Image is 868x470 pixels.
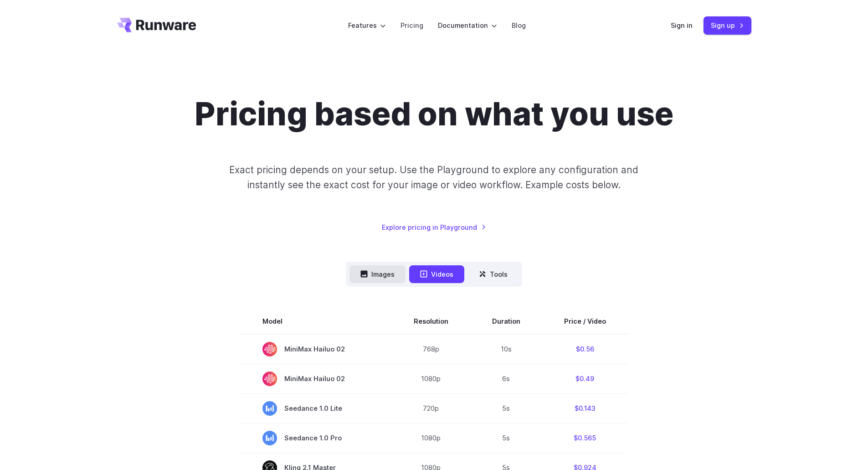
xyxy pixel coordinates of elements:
[392,334,470,364] td: 768p
[512,20,526,31] a: Blog
[401,20,423,31] a: Pricing
[542,364,628,393] td: $0.49
[438,20,497,31] label: Documentation
[542,423,628,453] td: $0.565
[241,309,392,334] th: Model
[470,364,542,393] td: 6s
[470,309,542,334] th: Duration
[262,342,370,356] span: MiniMax Hailuo 02
[262,372,370,386] span: MiniMax Hailuo 02
[704,16,751,34] a: Sign up
[542,334,628,364] td: $0.56
[348,20,386,31] label: Features
[470,334,542,364] td: 10s
[542,309,628,334] th: Price / Video
[212,162,656,193] p: Exact pricing depends on your setup. Use the Playground to explore any configuration and instantl...
[349,265,406,283] button: Images
[392,364,470,393] td: 1080p
[671,20,693,31] a: Sign in
[382,222,486,232] a: Explore pricing in Playground
[470,393,542,423] td: 5s
[392,423,470,453] td: 1080p
[392,393,470,423] td: 720p
[262,401,370,416] span: Seedance 1.0 Lite
[117,18,196,32] a: Go to /
[409,265,464,283] button: Videos
[542,393,628,423] td: $0.143
[392,309,470,334] th: Resolution
[195,95,673,133] h1: Pricing based on what you use
[470,423,542,453] td: 5s
[262,431,370,445] span: Seedance 1.0 Pro
[468,265,519,283] button: Tools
